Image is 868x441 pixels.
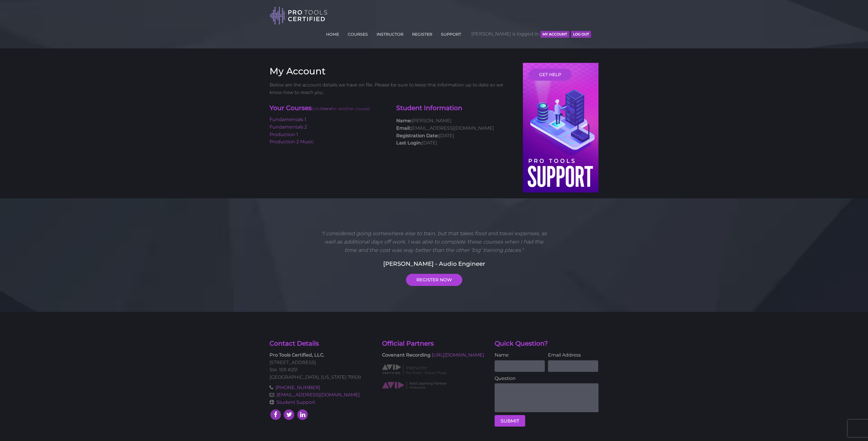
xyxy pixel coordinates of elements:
[270,104,388,113] h4: Your Courses
[411,29,434,38] a: REGISTER
[529,69,572,81] a: GET HELP
[495,351,545,359] label: Name
[382,339,486,348] h4: Official Partners
[270,351,373,381] p: [STREET_ADDRESS] Ste. 105 #251 [GEOGRAPHIC_DATA], [US_STATE] 79109
[471,25,591,43] span: [PERSON_NAME] is logged in
[375,29,405,38] a: INSTRUCTOR
[270,339,373,348] h4: Contact Details
[276,399,315,405] a: Student Support
[270,117,306,122] a: Fundamentals 1
[396,125,411,131] strong: Email:
[495,415,525,427] button: SUBMIT
[270,132,298,137] a: Production 1
[322,106,331,111] a: here
[548,351,598,359] label: Email Address
[432,352,484,358] a: [URL][DOMAIN_NAME]
[439,29,463,38] a: SUPPORT
[396,104,514,113] h4: Student Information
[270,259,598,268] h5: [PERSON_NAME] - Audio Engineer
[406,274,462,286] a: REGISTER NOW
[382,363,447,376] img: AVID Expert Instructor classification logo
[312,106,370,111] span: (click for another course)
[396,117,514,146] p: [PERSON_NAME] [EMAIL_ADDRESS][DOMAIN_NAME] [DATE] [DATE]
[270,139,314,144] a: Production 2 Music
[382,352,431,358] strong: Covenant Recording
[495,375,598,382] label: Question
[276,392,360,397] a: [EMAIL_ADDRESS][DOMAIN_NAME]
[325,29,341,38] a: HOME
[540,31,569,38] button: MY ACCOUNT
[270,66,514,77] h3: My Account
[396,118,412,123] strong: Name:
[346,29,369,38] a: COURSES
[319,229,549,254] p: "I considered going somewhere else to train, but that takes food and travel expenses, as well as ...
[276,385,320,390] a: [PHONE_NUMBER]
[270,124,307,130] a: Fundamentals 2
[396,133,439,138] strong: Registration Date:
[382,381,447,389] img: AVID Learning Partner classification logo
[571,31,591,38] button: Log Out
[270,352,324,358] strong: Pro Tools Certified, LLC.
[495,339,598,348] h4: Quick Question?
[270,81,514,96] p: Below are the account details we have on file. Please be sure to keep this information up to date...
[270,6,328,25] img: Pro Tools Certified Logo
[396,140,422,146] strong: Last Login:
